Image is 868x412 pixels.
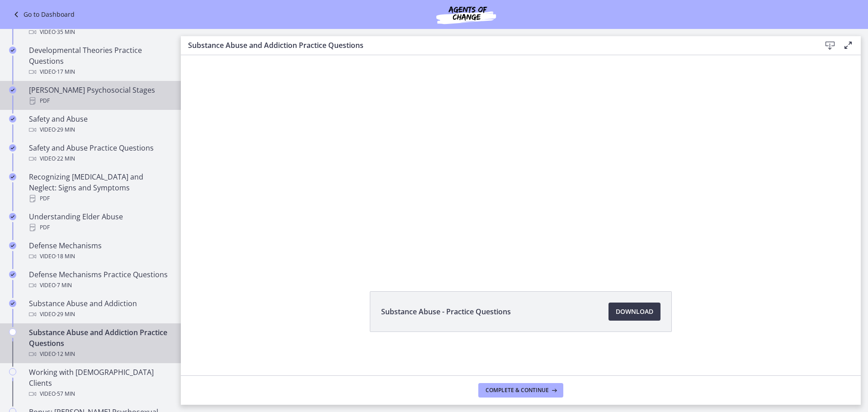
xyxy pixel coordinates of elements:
[29,171,170,204] div: Recognizing [MEDICAL_DATA] and Neglect: Signs and Symptoms
[29,349,170,360] div: Video
[56,280,72,291] span: · 7 min
[29,327,170,360] div: Substance Abuse and Addiction Practice Questions
[9,173,16,180] i: Completed
[29,114,170,135] div: Safety and Abuse
[56,27,75,38] span: · 35 min
[29,27,170,38] div: Video
[29,85,170,106] div: [PERSON_NAME] Psychosocial Stages
[181,16,861,270] iframe: Video Lesson
[9,86,16,94] i: Completed
[29,388,170,399] div: Video
[9,271,16,278] i: Completed
[9,115,16,123] i: Completed
[29,367,170,399] div: Working with [DEMOGRAPHIC_DATA] Clients
[9,47,16,54] i: Completed
[29,240,170,262] div: Defense Mechanisms
[56,349,75,360] span: · 12 min
[29,309,170,320] div: Video
[29,193,170,204] div: PDF
[9,300,16,307] i: Completed
[29,298,170,320] div: Substance Abuse and Addiction
[29,280,170,291] div: Video
[29,211,170,233] div: Understanding Elder Abuse
[486,387,549,394] span: Complete & continue
[29,153,170,164] div: Video
[9,213,16,220] i: Completed
[9,144,16,152] i: Completed
[381,306,511,317] span: Substance Abuse - Practice Questions
[29,142,170,164] div: Safety and Abuse Practice Questions
[29,251,170,262] div: Video
[609,303,660,321] a: Download
[56,251,75,262] span: · 18 min
[56,309,75,320] span: · 29 min
[11,9,75,20] a: Go to Dashboard
[9,242,16,249] i: Completed
[56,124,75,135] span: · 29 min
[29,45,170,77] div: Developmental Theories Practice Questions
[56,66,75,77] span: · 17 min
[29,95,170,106] div: PDF
[616,306,653,317] span: Download
[56,153,75,164] span: · 22 min
[29,124,170,135] div: Video
[412,4,520,25] img: Agents of Change Social Work Test Prep
[29,222,170,233] div: PDF
[56,388,75,399] span: · 57 min
[478,383,563,398] button: Complete & continue
[29,66,170,77] div: Video
[29,269,170,291] div: Defense Mechanisms Practice Questions
[188,40,807,51] h3: Substance Abuse and Addiction Practice Questions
